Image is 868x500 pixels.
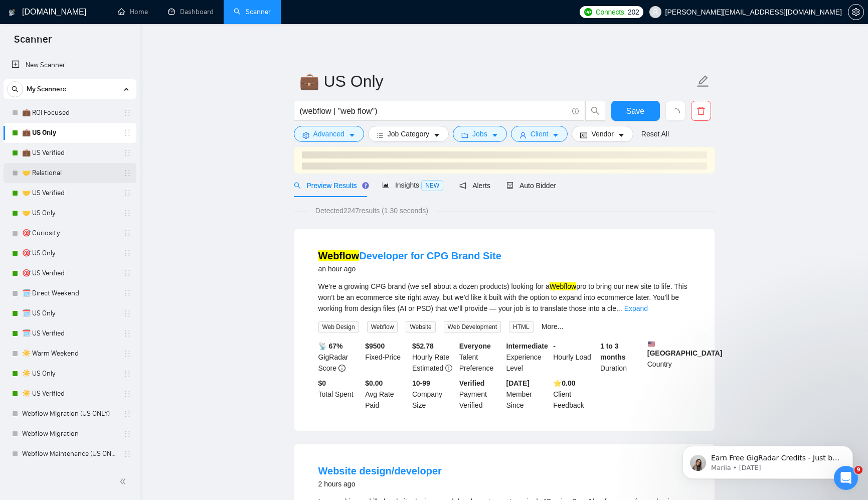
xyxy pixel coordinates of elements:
[531,128,549,139] span: Client
[550,282,576,290] mark: Webflow
[123,249,131,257] span: holder
[7,81,23,97] button: search
[506,182,556,190] span: Auto Bidder
[318,250,360,261] mark: Webflow
[6,32,60,53] span: Scanner
[444,321,501,332] span: Web Development
[691,101,711,121] button: delete
[671,108,680,117] span: loading
[299,69,695,94] input: Scanner name...
[22,123,117,143] a: 💼 US Only
[168,8,214,16] a: dashboardDashboard
[123,450,131,458] span: holder
[552,131,559,139] span: caret-down
[648,341,655,348] img: 🇺🇸
[691,106,711,115] span: delete
[302,131,309,139] span: setting
[591,128,613,139] span: Vendor
[412,379,430,387] b: 10-99
[22,384,117,404] a: ☀️ US Verified
[23,72,39,88] img: Profile image for Mariia
[123,370,131,378] span: holder
[461,131,468,139] span: folder
[551,341,598,374] div: Hourly Load
[572,108,579,114] span: info-circle
[118,8,148,16] a: homeHome
[421,180,443,191] span: NEW
[382,182,389,189] span: area-chart
[368,126,449,142] button: barsJob Categorycaret-down
[22,323,117,344] a: 🗓️ US Verified
[848,8,863,16] span: setting
[123,390,131,398] span: holder
[318,379,326,387] b: $ 0
[318,250,501,261] a: WebflowDeveloper for CPG Brand Site
[318,281,690,314] div: We’re a growing CPG brand (we sell about a dozen products) looking for a pro to bring our new sit...
[459,182,490,190] span: Alerts
[123,169,131,177] span: holder
[22,103,117,123] a: 💼 ROI Focused
[626,105,644,117] span: Save
[22,283,117,303] a: 🗓️ Direct Weekend
[519,131,527,139] span: user
[580,131,587,139] span: idcard
[511,126,568,142] button: userClientcaret-down
[313,128,344,139] span: Advanced
[382,181,443,189] span: Insights
[598,341,645,374] div: Duration
[22,143,117,163] a: 💼 US Verified
[123,329,131,338] span: holder
[616,304,622,312] span: ...
[27,79,66,99] span: My Scanners
[123,410,131,418] span: holder
[318,321,359,332] span: Web Design
[433,131,440,139] span: caret-down
[349,131,356,139] span: caret-down
[553,379,575,387] b: ⭐️ 0.00
[410,378,457,411] div: Company Size
[123,229,131,237] span: holder
[123,189,131,197] span: holder
[22,424,117,444] a: Webflow Migration
[388,128,429,139] span: Job Category
[363,341,410,374] div: Fixed-Price
[367,321,398,332] span: Webflow
[459,379,485,387] b: Verified
[234,8,271,16] a: searchScanner
[361,181,370,190] div: Tooltip anchor
[316,378,364,411] div: Total Spent
[618,131,625,139] span: caret-down
[506,342,548,350] b: Intermediate
[611,101,660,121] button: Save
[22,163,117,183] a: 🤝 Relational
[123,309,131,317] span: holder
[4,55,136,75] li: New Scanner
[365,379,383,387] b: $0.00
[338,365,345,372] span: info-circle
[22,444,117,464] a: Webflow Maintenance (US ONLY)
[472,128,487,139] span: Jobs
[15,63,186,96] div: message notification from Mariia, 8w ago. Earn Free GigRadar Credits - Just by Sharing Your Story...
[123,269,131,277] span: holder
[22,344,117,364] a: ☀️ Warm Weekend
[586,106,605,115] span: search
[854,466,862,474] span: 9
[410,341,457,374] div: Hourly Rate
[22,183,117,203] a: 🤝 US Verified
[318,342,343,350] b: 📡 67%
[596,7,626,18] span: Connects:
[412,364,443,372] span: Estimated
[12,55,128,75] a: New Scanner
[318,478,442,490] div: 2 hours ago
[44,81,173,90] p: Message from Mariia, sent 8w ago
[294,126,364,142] button: settingAdvancedcaret-down
[123,289,131,297] span: holder
[848,4,864,20] button: setting
[123,129,131,137] span: holder
[667,383,868,495] iframe: To enrich screen reader interactions, please activate Accessibility in Grammarly extension settings
[585,101,605,121] button: search
[453,126,507,142] button: folderJobscaret-down
[44,71,173,318] span: Earn Free GigRadar Credits - Just by Sharing Your Story! 💬 Want more credits for sending proposal...
[542,322,564,330] a: More...
[308,205,435,216] span: Detected 2247 results (1.30 seconds)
